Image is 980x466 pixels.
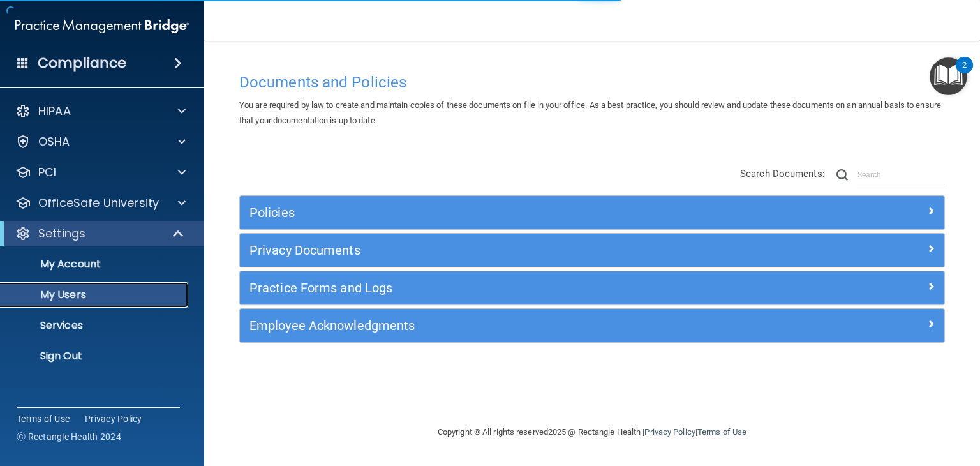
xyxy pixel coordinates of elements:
[38,103,71,119] p: HIPAA
[15,226,185,241] a: Settings
[697,427,746,437] a: Terms of Use
[15,103,186,119] a: HIPAA
[8,350,182,363] p: Sign Out
[249,278,935,298] a: Practice Forms and Logs
[249,240,935,260] a: Privacy Documents
[8,258,182,271] p: My Account
[8,319,182,332] p: Services
[15,134,186,149] a: OSHA
[38,134,70,149] p: OSHA
[760,382,965,433] iframe: Drift Widget Chat Controller
[15,13,189,39] img: PMB logo
[17,412,70,425] a: Terms of Use
[359,412,825,453] div: Copyright © All rights reserved 2025 @ Rectangle Health | |
[930,57,967,95] button: Open Resource Center, 2 new notifications
[857,165,945,184] input: Search
[8,289,182,301] p: My Users
[249,202,935,223] a: Policies
[249,243,759,257] h5: Privacy Documents
[38,226,85,241] p: Settings
[15,195,186,211] a: OfficeSafe University
[836,169,848,181] img: ic-search.3b580494.png
[249,315,935,336] a: Employee Acknowledgments
[239,100,941,125] span: You are required by law to create and maintain copies of these documents on file in your office. ...
[239,74,945,91] h4: Documents and Policies
[249,281,759,295] h5: Practice Forms and Logs
[249,319,759,333] h5: Employee Acknowledgments
[17,430,121,443] span: Ⓒ Rectangle Health 2024
[38,165,56,180] p: PCI
[644,427,695,437] a: Privacy Policy
[85,412,142,425] a: Privacy Policy
[15,165,186,180] a: PCI
[38,195,159,211] p: OfficeSafe University
[249,206,759,220] h5: Policies
[962,65,967,82] div: 2
[740,168,825,179] span: Search Documents:
[38,54,126,72] h4: Compliance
